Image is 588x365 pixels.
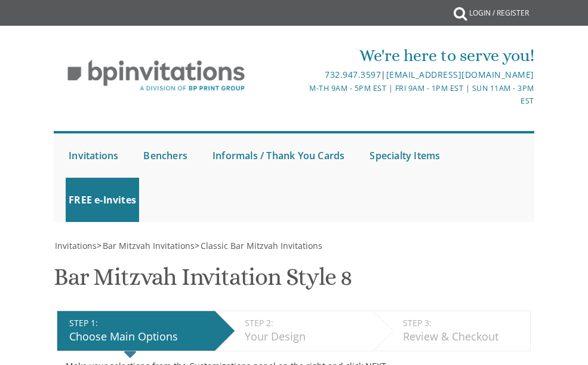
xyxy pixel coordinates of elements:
[103,240,195,251] span: Bar Mitzvah Invitations
[101,240,195,251] a: Bar Mitzvah Invitations
[325,69,381,80] a: 732.947.3597
[386,69,534,80] a: [EMAIL_ADDRESS][DOMAIN_NAME]
[403,317,525,329] div: STEP 3:
[54,51,258,101] img: BP Invitation Loft
[245,317,367,329] div: STEP 2:
[295,82,534,108] div: M-Th 9am - 5pm EST | Fri 9am - 1pm EST | Sun 11am - 3pm EST
[403,329,525,345] div: Review & Checkout
[295,44,534,68] div: We're here to serve you!
[201,240,322,251] span: Classic Bar Mitzvah Invitations
[69,317,209,329] div: STEP 1:
[55,240,97,251] span: Invitations
[367,133,443,178] a: Specialty Items
[199,240,322,251] a: Classic Bar Mitzvah Invitations
[54,264,352,299] h1: Bar Mitzvah Invitation Style 8
[54,240,97,251] a: Invitations
[195,240,322,251] span: >
[97,240,195,251] span: >
[245,329,367,345] div: Your Design
[66,133,121,178] a: Invitations
[210,133,347,178] a: Informals / Thank You Cards
[140,133,190,178] a: Benchers
[295,68,534,82] div: |
[66,178,139,222] a: FREE e-Invites
[69,329,209,345] div: Choose Main Options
